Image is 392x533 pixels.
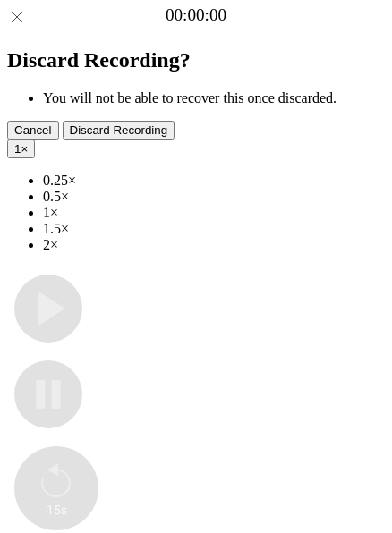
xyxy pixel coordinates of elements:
li: 1.5× [43,221,385,237]
h2: Discard Recording? [7,48,385,72]
a: 00:00:00 [166,5,226,25]
span: 1 [14,142,21,156]
li: 2× [43,237,385,253]
button: Cancel [7,121,59,140]
li: 1× [43,205,385,221]
li: You will not be able to recover this once discarded. [43,90,385,106]
li: 0.5× [43,189,385,205]
button: Discard Recording [63,121,175,140]
button: 1× [7,140,35,158]
li: 0.25× [43,173,385,189]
